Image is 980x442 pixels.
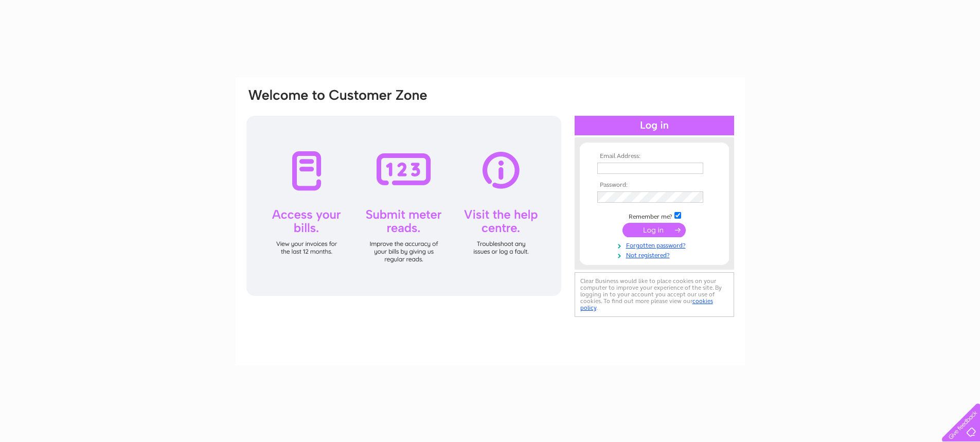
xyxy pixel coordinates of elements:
[597,250,714,259] a: Not registered?
[595,182,714,189] th: Password:
[597,240,714,250] a: Forgotten password?
[595,210,714,221] td: Remember me?
[595,153,714,160] th: Email Address:
[580,297,713,311] a: cookies policy
[622,223,686,237] input: Submit
[575,272,734,317] div: Clear Business would like to place cookies on your computer to improve your experience of the sit...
